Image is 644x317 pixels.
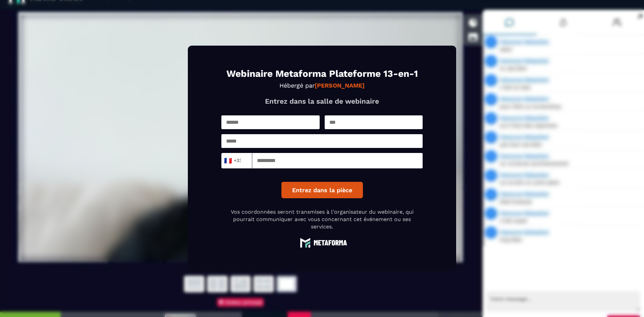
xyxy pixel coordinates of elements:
p: Hébergé par [221,82,423,89]
h1: Webinaire Metaforma Plateforme 13-en-1 [221,69,423,78]
span: +33 [226,156,240,165]
div: Search for option [221,153,252,168]
strong: [PERSON_NAME] [315,82,365,89]
img: logo [297,237,347,248]
button: Entrez dans la pièce [281,182,363,198]
p: Vos coordonnées seront transmises à l'organisateur du webinaire, qui pourrait communiquer avec vo... [221,208,423,231]
p: Entrez dans la salle de webinaire [221,97,423,105]
span: 🇫🇷 [224,156,232,165]
input: Search for option [241,156,246,166]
